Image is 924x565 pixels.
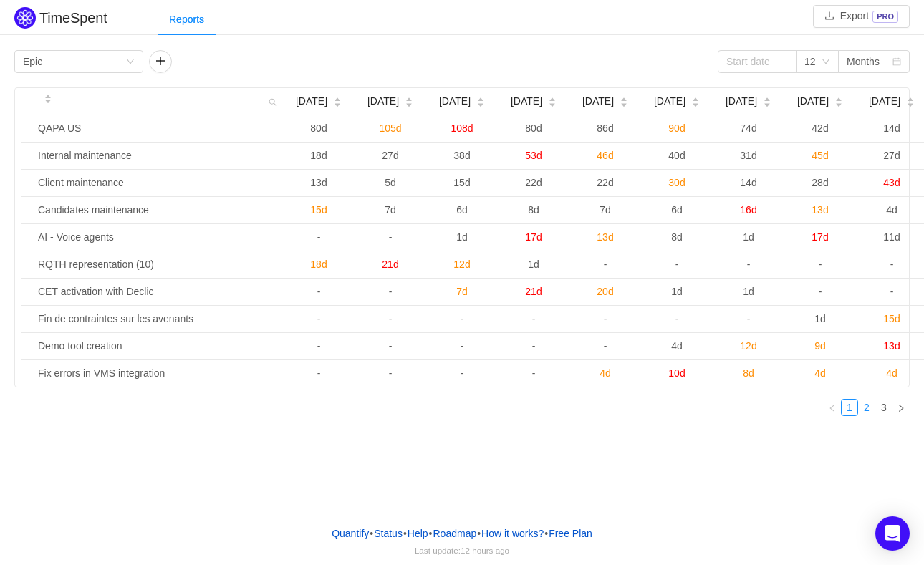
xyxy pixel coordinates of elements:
[370,528,373,539] span: •
[549,101,557,105] i: icon: caret-down
[764,96,771,100] i: icon: caret-up
[812,150,828,161] span: 45d
[604,340,607,352] span: -
[740,150,756,161] span: 31d
[317,340,321,352] span: -
[44,92,52,102] div: Sort
[477,528,481,539] span: •
[597,150,613,161] span: 46d
[511,94,542,109] span: [DATE]
[675,259,679,270] span: -
[389,313,393,324] span: -
[847,51,880,72] div: Months
[407,523,429,544] a: Help
[310,150,327,161] span: 18d
[834,95,843,105] div: Sort
[906,95,915,105] div: Sort
[453,177,470,188] span: 15d
[668,367,685,379] span: 10d
[886,367,897,379] span: 4d
[44,92,52,97] i: icon: caret-up
[403,528,407,539] span: •
[32,306,283,333] td: Fin de contraintes sur les avenants
[604,259,607,270] span: -
[334,96,342,100] i: icon: caret-up
[812,177,828,188] span: 28d
[859,400,875,415] a: 2
[149,50,172,73] button: icon: plus
[367,94,399,109] span: [DATE]
[544,528,548,539] span: •
[907,96,915,100] i: icon: caret-up
[405,95,413,105] div: Sort
[548,523,593,544] button: Free Plan
[317,367,321,379] span: -
[883,313,900,324] span: 15d
[389,340,393,352] span: -
[814,340,826,352] span: 9d
[620,95,628,105] div: Sort
[869,94,900,109] span: [DATE]
[32,251,283,279] td: RQTH representation (10)
[743,367,754,379] span: 8d
[747,313,751,324] span: -
[671,286,683,297] span: 1d
[532,340,536,352] span: -
[451,122,473,134] span: 108d
[726,94,757,109] span: [DATE]
[740,177,756,188] span: 14d
[907,101,915,105] i: icon: caret-down
[819,259,822,270] span: -
[582,94,614,109] span: [DATE]
[812,231,828,243] span: 17d
[842,400,857,415] a: 1
[461,313,464,324] span: -
[126,57,135,67] i: icon: down
[32,333,283,360] td: Demo tool creation
[824,399,841,416] li: Previous Page
[456,204,468,216] span: 6d
[456,231,468,243] span: 1d
[310,122,327,134] span: 80d
[740,122,756,134] span: 74d
[740,204,756,216] span: 16d
[897,404,905,412] i: icon: right
[158,4,216,36] div: Reports
[890,259,894,270] span: -
[671,231,683,243] span: 8d
[32,224,283,251] td: AI - Voice agents
[892,399,910,416] li: Next Page
[654,94,685,109] span: [DATE]
[456,286,468,297] span: 7d
[691,95,700,105] div: Sort
[875,399,892,416] li: 3
[876,400,892,415] a: 3
[604,313,607,324] span: -
[597,122,613,134] span: 86d
[668,150,685,161] span: 40d
[620,96,628,100] i: icon: caret-up
[525,177,542,188] span: 22d
[597,231,613,243] span: 13d
[263,88,283,115] i: icon: search
[453,259,470,270] span: 12d
[310,204,327,216] span: 15d
[813,5,910,28] button: icon: downloadExportPRO
[317,286,321,297] span: -
[379,122,401,134] span: 105d
[382,259,398,270] span: 21d
[814,313,826,324] span: 1d
[858,399,875,416] li: 2
[675,313,679,324] span: -
[718,50,797,73] input: Start date
[841,399,858,416] li: 1
[331,523,370,544] a: Quantify
[334,101,342,105] i: icon: caret-down
[389,367,393,379] span: -
[373,523,403,544] a: Status
[14,7,36,29] img: Quantify logo
[668,122,685,134] span: 90d
[528,259,539,270] span: 1d
[44,98,52,102] i: icon: caret-down
[477,101,485,105] i: icon: caret-down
